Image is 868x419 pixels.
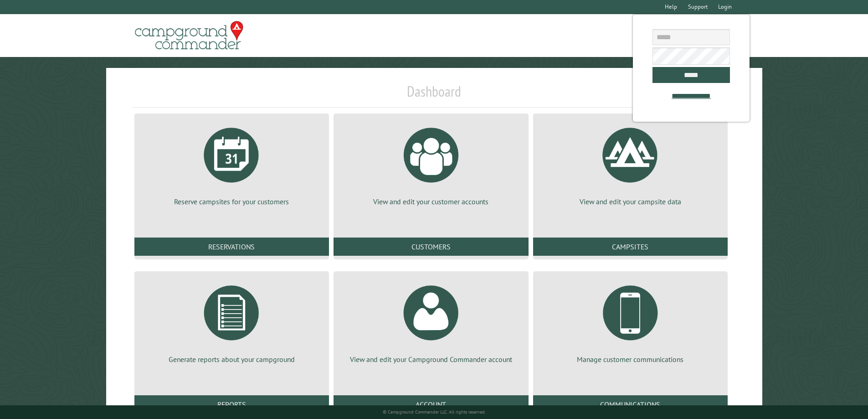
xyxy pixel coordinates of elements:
[145,197,318,207] p: Reserve campsites for your customers
[533,238,728,256] a: Campsites
[134,238,329,256] a: Reservations
[334,238,528,256] a: Customers
[134,395,329,414] a: Reports
[334,395,528,414] a: Account
[383,409,486,415] small: © Campground Commander LLC. All rights reserved.
[344,121,517,207] a: View and edit your customer accounts
[132,18,246,53] img: Campground Commander
[533,395,728,414] a: Communications
[145,279,318,364] a: Generate reports about your campground
[145,354,318,364] p: Generate reports about your campground
[145,121,318,207] a: Reserve campsites for your customers
[344,279,517,364] a: View and edit your Campground Commander account
[132,83,736,108] h1: Dashboard
[544,121,717,207] a: View and edit your campsite data
[344,354,517,364] p: View and edit your Campground Commander account
[544,197,717,207] p: View and edit your campsite data
[544,354,717,364] p: Manage customer communications
[344,197,517,207] p: View and edit your customer accounts
[544,279,717,364] a: Manage customer communications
